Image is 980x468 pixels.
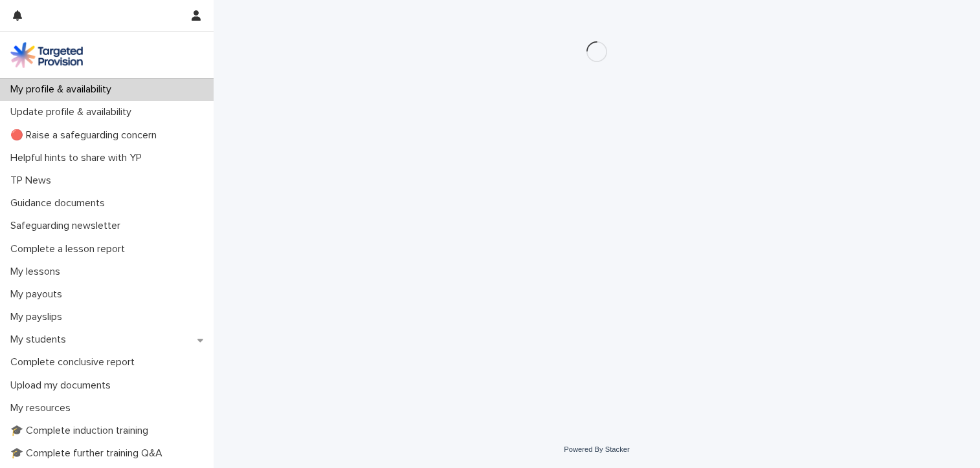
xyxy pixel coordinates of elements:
p: My resources [5,402,81,414]
p: Complete conclusive report [5,356,145,368]
p: Safeguarding newsletter [5,220,131,232]
p: My payslips [5,311,72,323]
p: My payouts [5,288,72,301]
img: M5nRWzHhSzIhMunXDL62 [10,42,83,68]
p: 🔴 Raise a safeguarding concern [5,129,167,142]
p: Complete a lesson report [5,243,135,255]
p: My lessons [5,266,71,278]
p: 🎓 Complete induction training [5,425,159,437]
p: TP News [5,175,61,187]
p: Helpful hints to share with YP [5,152,152,164]
p: Guidance documents [5,197,115,209]
p: My profile & availability [5,83,122,96]
p: 🎓 Complete further training Q&A [5,447,173,460]
p: My students [5,334,76,346]
p: Update profile & availability [5,106,142,118]
a: Powered By Stacker [564,445,629,453]
p: Upload my documents [5,379,121,392]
